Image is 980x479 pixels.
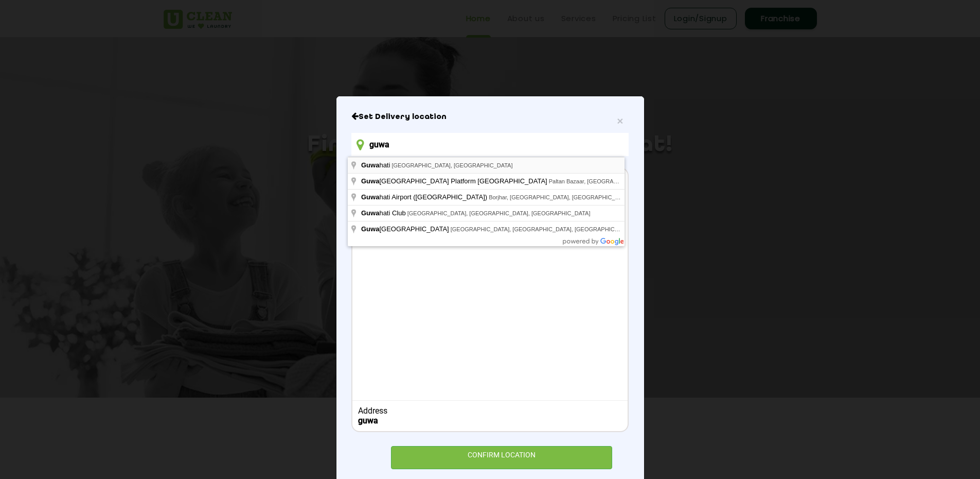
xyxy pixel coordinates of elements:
span: Guwa [361,161,379,169]
span: [GEOGRAPHIC_DATA] Platform [GEOGRAPHIC_DATA] [361,177,549,185]
div: Address [358,406,622,416]
span: hati Airport ([GEOGRAPHIC_DATA]) [361,193,489,201]
span: [GEOGRAPHIC_DATA], [GEOGRAPHIC_DATA], [GEOGRAPHIC_DATA] [407,210,591,216]
span: [GEOGRAPHIC_DATA] [361,225,451,233]
input: Enter location [351,133,628,156]
span: Guwa [361,209,379,217]
button: Close [617,115,623,126]
span: [GEOGRAPHIC_DATA], [GEOGRAPHIC_DATA] [391,162,512,168]
span: [GEOGRAPHIC_DATA], [GEOGRAPHIC_DATA], [GEOGRAPHIC_DATA], [GEOGRAPHIC_DATA] [451,226,696,232]
b: guwa [358,416,378,425]
span: Guwa [361,177,379,185]
span: Paltan Bazaar, [GEOGRAPHIC_DATA], [GEOGRAPHIC_DATA], [GEOGRAPHIC_DATA] [549,178,770,184]
div: CONFIRM LOCATION [391,446,613,469]
span: × [617,115,623,127]
span: Guwa [361,225,379,233]
span: Borjhar, [GEOGRAPHIC_DATA], [GEOGRAPHIC_DATA], [GEOGRAPHIC_DATA] [489,194,693,200]
span: hati Club [361,209,407,217]
h6: Close [351,112,628,122]
span: hati [361,161,391,169]
span: Guwa [361,193,379,201]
